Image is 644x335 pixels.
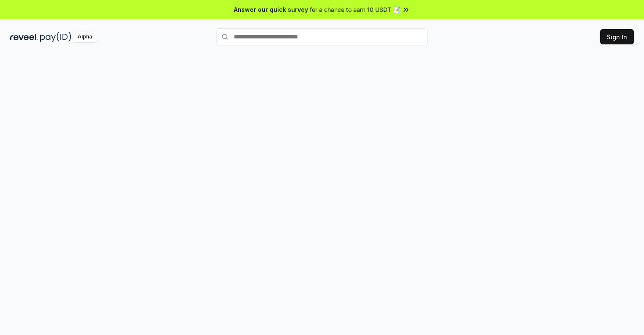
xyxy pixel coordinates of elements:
[73,32,97,42] div: Alpha
[40,32,71,42] img: pay_id
[310,5,400,14] span: for a chance to earn 10 USDT 📝
[600,29,634,44] button: Sign In
[10,32,38,42] img: reveel_dark
[234,5,308,14] span: Answer our quick survey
